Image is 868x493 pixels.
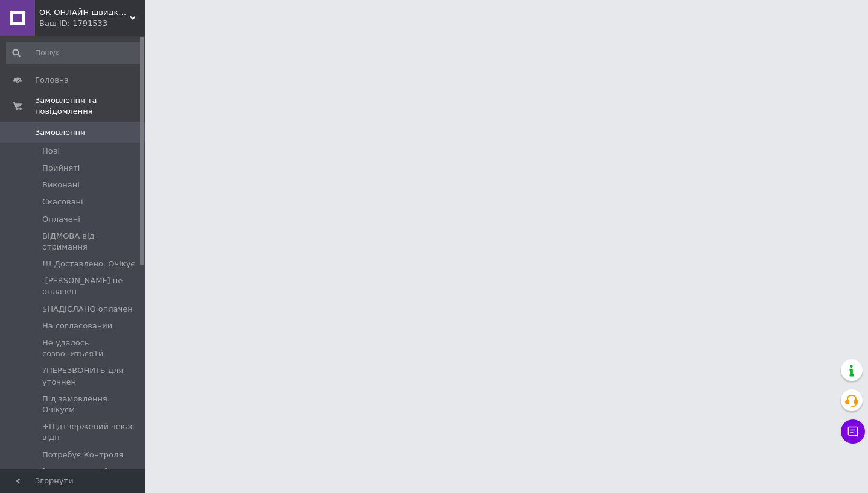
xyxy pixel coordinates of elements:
[42,304,133,315] span: $НАДІСЛАНО оплачен
[841,419,865,444] button: Чат з покупцем
[42,338,141,359] span: Не удалось созвониться1й
[39,18,145,29] div: Ваш ID: 1791533
[42,231,141,253] span: ВІДМОВА від отримання
[42,196,83,207] span: Скасовані
[42,321,112,331] span: На согласовании
[42,259,135,269] span: !!! Доставлено. Очікує
[35,127,85,138] span: Замовлення
[42,146,60,157] span: Нові
[42,214,80,225] span: Оплачені
[39,7,130,18] span: ОК-ОНЛАЙН швидко та якісно
[42,466,107,477] span: [PERSON_NAME]
[35,95,145,117] span: Замовлення та повідомлення
[35,75,69,86] span: Головна
[42,365,141,387] span: ?ПЕРЕЗВОНИТЬ для уточнен
[42,275,141,297] span: -[PERSON_NAME] не оплачен
[42,421,141,443] span: +Підтвержений чекає відп
[42,163,80,174] span: Прийняті
[42,394,141,415] span: Під замовлення. Очікуєм
[42,450,123,460] span: Потребує Контроля
[6,42,142,64] input: Пошук
[42,180,80,190] span: Виконані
